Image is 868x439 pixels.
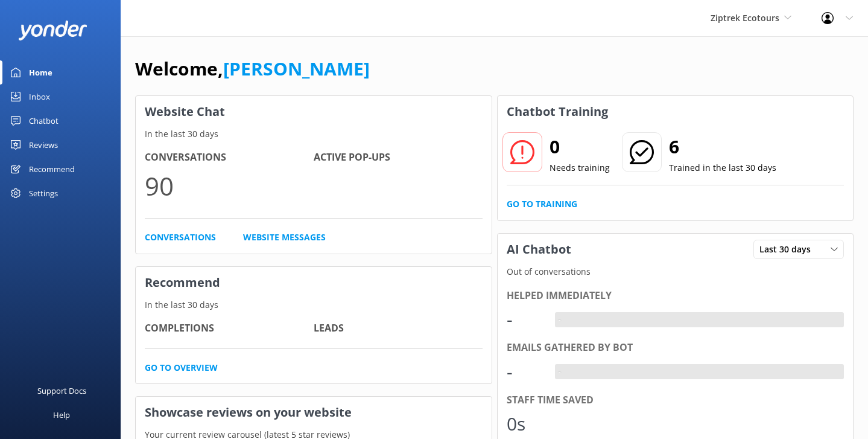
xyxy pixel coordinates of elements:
[507,288,844,304] div: Helped immediately
[135,54,370,83] h1: Welcome,
[29,181,58,205] div: Settings
[555,364,564,380] div: -
[145,321,314,336] h4: Completions
[53,403,70,427] div: Help
[507,197,577,211] a: Go to Training
[314,150,483,165] h4: Active Pop-ups
[555,312,564,328] div: -
[37,379,86,403] div: Support Docs
[550,161,610,175] p: Needs training
[29,85,50,109] div: Inbox
[550,132,610,161] h2: 0
[669,161,776,175] p: Trained in the last 30 days
[145,361,218,374] a: Go to overview
[145,231,216,244] a: Conversations
[29,133,58,157] div: Reviews
[759,243,818,256] span: Last 30 days
[18,21,87,40] img: yonder-white-logo.png
[498,265,854,278] p: Out of conversations
[29,60,52,85] div: Home
[507,305,543,334] div: -
[507,357,543,386] div: -
[136,298,492,312] p: In the last 30 days
[145,150,314,165] h4: Conversations
[243,231,326,244] a: Website Messages
[136,127,492,141] p: In the last 30 days
[507,409,543,438] div: 0s
[669,132,776,161] h2: 6
[136,267,492,298] h3: Recommend
[498,234,580,265] h3: AI Chatbot
[29,109,59,133] div: Chatbot
[314,321,483,336] h4: Leads
[145,165,314,206] p: 90
[136,397,492,428] h3: Showcase reviews on your website
[507,393,844,408] div: Staff time saved
[29,157,75,181] div: Recommend
[223,56,370,81] a: [PERSON_NAME]
[136,96,492,127] h3: Website Chat
[498,96,617,127] h3: Chatbot Training
[711,12,779,24] span: Ziptrek Ecotours
[507,340,844,356] div: Emails gathered by bot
